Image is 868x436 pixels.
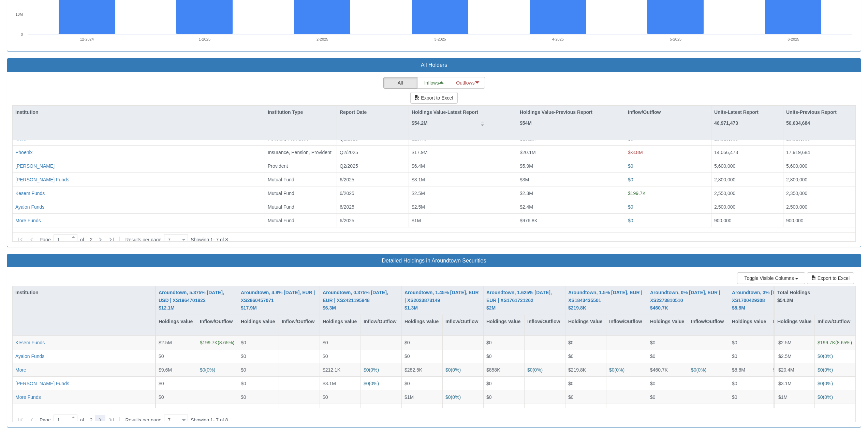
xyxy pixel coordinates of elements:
[786,203,853,210] div: 2,500,000
[241,289,317,312] button: Aroundtown, 4.8% [DATE], EUR | XS2860457071 $17.9M
[265,106,337,119] div: Institution Type
[732,354,737,359] span: $0
[818,354,823,359] span: $0
[606,315,647,336] div: Inflow/Outflow
[404,354,410,359] span: $0
[568,340,574,345] span: $0
[412,163,425,168] span: $6.4M
[200,367,215,373] span: ( 0 %)
[520,136,536,141] span: $19.1M
[337,106,409,119] div: Report Date
[13,106,265,119] div: Institution
[818,394,823,400] span: $0
[417,77,451,89] button: Inflows
[445,394,461,400] span: ( 0 %)
[732,381,737,386] span: $0
[159,340,172,345] span: $2.5M
[340,135,406,142] div: Q2/2025
[15,380,69,387] button: [PERSON_NAME] Funds
[165,236,171,243] div: 7
[650,394,656,400] span: $0
[159,394,164,400] span: $0
[732,289,808,312] div: Aroundtown, 3% [DATE], GBP | XS1700429308
[159,354,164,359] span: $0
[714,203,780,210] div: 2,500,000
[15,217,41,224] button: More Funds
[773,367,778,373] span: $0
[732,305,745,311] span: $8.8M
[40,236,51,243] span: Page
[241,367,246,373] span: $0
[340,162,406,169] div: Q2/2025
[625,106,711,119] div: Inflow/Outflow
[412,177,425,182] span: $3.1M
[323,305,336,311] span: $6.3M
[15,407,55,414] button: [PERSON_NAME]
[323,340,328,345] span: $0
[786,149,853,155] div: 17,919,684
[340,190,406,196] div: 6/2025
[125,417,161,423] span: Results per page
[807,272,854,284] button: Export to Excel
[445,367,461,373] span: ( 0 %)
[775,315,814,336] div: Holdings Value
[486,305,496,311] span: $2M
[568,289,644,312] button: Aroundtown, 1.5% [DATE], EUR | XS1843435501 $219.8K
[786,108,837,116] p: Units-Previous Report
[650,340,656,345] span: $0
[241,381,246,386] span: $0
[520,108,592,116] p: Holdings Value-Previous Report
[568,367,586,373] span: $219.8K
[159,305,175,311] span: $12.1M
[323,367,340,373] span: $212.1K
[777,289,852,304] div: Total Holdings
[340,217,406,224] div: 6/2025
[714,190,780,196] div: 2,550,000
[412,136,428,141] span: $20.4M
[241,305,257,311] span: $17.9M
[527,367,533,373] span: $0
[412,149,428,155] span: $17.9M
[568,381,574,386] span: $0
[670,37,681,41] text: 5-2025
[786,120,810,126] strong: 50,634,684
[486,354,492,359] span: $0
[404,305,418,311] span: $1.3M
[818,381,823,386] span: $0
[361,315,401,336] div: Inflow/Outflow
[340,176,406,183] div: 6/2025
[165,417,171,423] div: 7
[628,204,633,209] span: $0
[443,315,483,336] div: Inflow/Outflow
[13,286,155,299] div: Institution
[15,339,45,346] div: Kesem Funds
[650,305,668,311] span: $460.7K
[691,367,696,373] span: $0
[434,37,446,41] text: 3-2025
[364,367,379,373] span: ( 0 %)
[714,149,780,155] div: 14,056,473
[451,77,485,89] button: Outflows
[14,414,191,426] div: of
[815,315,855,336] div: Inflow/Outflow
[323,394,328,400] span: $0
[520,149,536,155] span: $20.1M
[15,366,26,373] div: More
[778,354,792,359] span: $2.5M
[84,236,92,243] span: 2
[525,315,565,336] div: Inflow/Outflow
[15,149,33,155] button: Phoenix
[15,203,44,210] button: Ayalon Funds
[486,289,562,312] button: Aroundtown, 1.625% [DATE], EUR | XS1761721262 $2M
[80,37,93,41] text: 12-2024
[650,381,656,386] span: $0
[159,289,235,312] div: Aroundtown, 5.375% [DATE], USD | XS1964701822
[628,190,646,196] span: $199.7K
[410,92,457,104] button: Export to Excel
[12,62,856,68] h3: All Holders
[159,367,172,373] span: $9.6M
[520,177,529,182] span: $3M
